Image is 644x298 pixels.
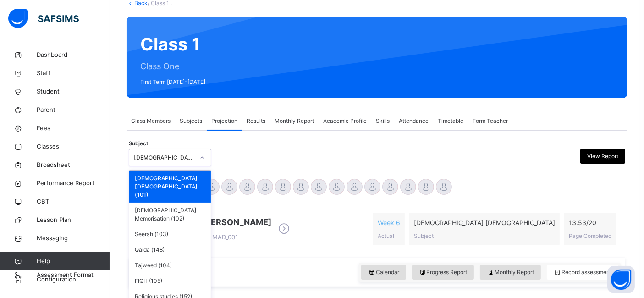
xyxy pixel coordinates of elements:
span: Lesson Plan [37,215,110,225]
span: Projection [211,117,237,125]
div: Seerah (103) [129,226,211,242]
span: Broadsheet [37,160,110,170]
div: [DEMOGRAPHIC_DATA] [DEMOGRAPHIC_DATA] (101) [129,171,211,203]
span: Timetable [438,117,463,125]
span: Subject [129,140,148,148]
span: Week 6 [378,218,400,227]
span: Class Members [131,117,171,125]
span: Performance Report [37,179,110,188]
div: FIQH (105) [129,273,211,289]
div: [DEMOGRAPHIC_DATA] Memorisation (102) [129,203,211,226]
span: MAD_001 [202,233,238,241]
span: Parent [37,105,110,115]
span: Academic Profile [323,117,367,125]
span: Classes [37,142,110,151]
span: [PERSON_NAME] [202,216,271,228]
span: Staff [37,69,110,78]
span: 13.53 / 20 [569,218,611,227]
span: Configuration [37,275,110,284]
div: Tajweed (104) [129,258,211,273]
span: Record assessment [554,268,611,276]
span: Actual [378,232,394,239]
span: Attendance [399,117,429,125]
span: Monthly Report [487,268,534,276]
span: Subjects [180,117,202,125]
span: Student [37,87,110,96]
span: Monthly Report [275,117,314,125]
span: Fees [37,124,110,133]
span: Subject [414,232,434,239]
div: [DEMOGRAPHIC_DATA] [DEMOGRAPHIC_DATA] [134,154,194,162]
div: Qaida (148) [129,242,211,258]
span: Results [247,117,265,125]
span: Messaging [37,234,110,243]
img: safsims [8,9,79,28]
span: Progress Report [419,268,468,276]
span: Dashboard [37,50,110,60]
span: View Report [587,152,618,160]
span: Form Teacher [473,117,508,125]
span: Skills [376,117,390,125]
button: Open asap [607,266,635,293]
span: CBT [37,197,110,206]
span: Help [37,257,110,266]
span: Page Completed [569,232,611,239]
span: Calendar [368,268,399,276]
span: [DEMOGRAPHIC_DATA] [DEMOGRAPHIC_DATA] [414,218,555,227]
